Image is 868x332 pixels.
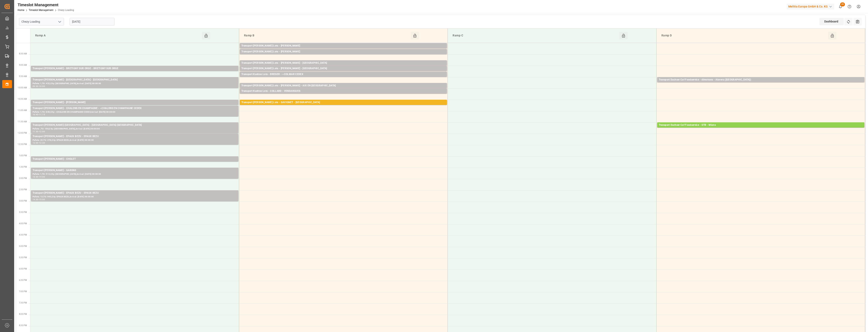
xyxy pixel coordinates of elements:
div: 14:30 [33,199,38,200]
div: Transport [PERSON_NAME] - EPAUX BEZU - EPAUX BEZU [33,134,237,139]
div: Pallets: 13,TU: 945,City: EPAUX BEZU,Arrival: [DATE] 00:00:00 [33,195,237,199]
div: Pallets: ,TU: 40,City: [GEOGRAPHIC_DATA],Arrival: [DATE] 00:00:00 [241,88,445,91]
div: 15:00 [39,199,45,200]
div: Transport Kuehne Lots - COLLARD - VENDARGUES [241,89,445,93]
div: Transport [PERSON_NAME] - GARONS [33,168,237,172]
div: Pallets: ,TU: 64,City: [GEOGRAPHIC_DATA],Arrival: [DATE] 00:00:00 [33,161,237,165]
div: 12:00 [33,142,38,144]
span: 11:30 AM [18,121,27,123]
div: Transport [PERSON_NAME] - EPAUX BEZU - EPAUX BEZU [33,191,237,195]
div: Pallets: ,TU: 100,City: RECY,Arrival: [DATE] 00:00:00 [33,105,237,108]
div: 10:00 [39,85,45,87]
span: 1:00 PM [19,154,27,157]
a: Home [18,9,24,12]
div: - [38,85,39,87]
span: 11:00 AM [18,109,27,111]
span: 9:00 AM [19,64,27,66]
div: Ramp B [242,32,411,39]
div: Transport [PERSON_NAME] - [GEOGRAPHIC_DATA] - [GEOGRAPHIC_DATA] [33,78,237,82]
div: Transport [PERSON_NAME] - CHALONS EN CHAMPAGNE - ~CHALONS EN CHAMPAGNE CEDEX [33,106,237,110]
button: open menu [56,19,63,25]
span: 9:30 AM [19,75,27,77]
span: 2:30 PM [19,188,27,191]
div: Transport [PERSON_NAME] Lots - [PERSON_NAME] - AIX EN [GEOGRAPHIC_DATA] [241,84,445,88]
span: 6:00 PM [19,268,27,270]
div: Transport [PERSON_NAME] Lots - [PERSON_NAME] - [GEOGRAPHIC_DATA] [241,67,445,71]
div: Transport [PERSON_NAME] Lots - [PERSON_NAME] - [GEOGRAPHIC_DATA] [241,61,445,65]
div: Pallets: 2,TU: 1006,City: [GEOGRAPHIC_DATA],Arrival: [DATE] 00:00:00 [241,48,445,51]
div: Transport [PERSON_NAME] Lots - [PERSON_NAME] [241,50,445,54]
div: Dashboard [819,18,844,25]
div: Melitta Europa GmbH & Co. KG [787,4,834,10]
div: 09:30 [33,85,38,87]
span: 4:00 PM [19,222,27,225]
div: Pallets: 7,TU: 640,City: CARQUEFOU,Arrival: [DATE] 00:00:00 [241,54,445,57]
span: 2:00 PM [19,177,27,179]
div: 12:30 [39,142,45,144]
div: Pallets: ,TU: 48,City: [GEOGRAPHIC_DATA],Arrival: [DATE] 00:00:00 [33,71,237,74]
div: Pallets: 4,TU: 291,City: ~COLMAR CEDEX,Arrival: [DATE] 00:00:00 [241,76,445,80]
div: Transport Dachser Cof Foodservice - STB - Mions [659,123,863,127]
div: Ramp C [451,32,619,39]
input: DD-MM-YYYY [70,18,115,25]
span: 7:30 PM [19,302,27,304]
span: 1:30 PM [19,166,27,168]
span: 3:00 PM [19,200,27,202]
div: Timeslot Management [18,2,74,8]
a: Timeslot Management [29,9,53,12]
span: 10:30 AM [18,98,27,100]
div: Transport Kuehne Lots - BREGER - ~COLMAR CEDEX [241,72,445,76]
div: 11:30 [33,131,38,132]
span: 10:00 AM [18,87,27,89]
span: 5:00 PM [19,245,27,247]
span: 8:30 PM [19,324,27,327]
div: Transport [PERSON_NAME] - CHOLET [33,157,237,161]
span: 7:00 PM [19,290,27,293]
div: Pallets: ,TU: 150,City: [GEOGRAPHIC_DATA],Arrival: [DATE] 00:00:00 [33,127,237,131]
div: 11:15 [39,114,45,115]
div: - [38,142,39,144]
span: 5:30 PM [19,256,27,259]
div: Transport [PERSON_NAME] Lots - [PERSON_NAME] [241,44,445,48]
span: 6:30 PM [19,279,27,281]
div: Pallets: ,TU: 108,City: [GEOGRAPHIC_DATA],Arrival: [DATE] 00:00:00 [241,65,445,69]
div: 12:00 [39,131,45,132]
div: Transport [PERSON_NAME] - [PERSON_NAME] [33,100,237,105]
span: 8:30 AM [19,53,27,55]
div: Pallets: 7,TU: 96,City: [GEOGRAPHIC_DATA],Arrival: [DATE] 00:00:00 [241,105,445,108]
div: Pallets: 32,TU: ,City: [GEOGRAPHIC_DATA],Arrival: [DATE] 00:00:00 [659,127,863,131]
input: Type to search/select [19,18,64,25]
div: Transport [PERSON_NAME] Lots - GAVIGNET - [GEOGRAPHIC_DATA] [241,100,445,105]
button: Help Center [845,2,854,11]
span: 4:30 PM [19,234,27,236]
span: 3:30 PM [19,211,27,213]
div: Pallets: 1,TU: 4,City: [GEOGRAPHIC_DATA] ([GEOGRAPHIC_DATA]),Arrival: [DATE] 00:00:00 [659,82,863,85]
span: 35 [840,2,845,6]
div: - [38,176,39,178]
div: Ramp A [34,32,202,39]
div: Pallets: 1,TU: 640,City: ~CHALONS EN CHAMPAGNE CEDEX,Arrival: [DATE] 00:00:00 [33,110,237,114]
div: Transport [PERSON_NAME]-[GEOGRAPHIC_DATA] - [GEOGRAPHIC_DATA]-[GEOGRAPHIC_DATA] [33,123,237,127]
div: Pallets: 2,TU: 200,City: [GEOGRAPHIC_DATA],Arrival: [DATE] 00:00:00 [241,93,445,97]
div: - [38,114,39,115]
button: show 35 new notifications [836,2,845,11]
div: 14:00 [39,176,45,178]
div: 10:45 [33,114,38,115]
div: Transport [PERSON_NAME] - BRETIGNY SUR ORGE - BRETIGNY SUR ORGE [33,67,237,71]
div: Pallets: 3,TU: 128,City: [GEOGRAPHIC_DATA],Arrival: [DATE] 00:00:00 [241,71,445,74]
button: Melitta Europa GmbH & Co. KG [787,3,836,10]
div: Ramp D [660,32,828,39]
div: Transport Dachser Cof Foodservice - dimotrans - Alovera ([GEOGRAPHIC_DATA]) [659,78,863,82]
div: - [38,131,39,132]
div: Pallets: 1,TU: 514,City: [GEOGRAPHIC_DATA],Arrival: [DATE] 00:00:00 [33,172,237,176]
span: 12:00 PM [18,132,27,134]
div: 13:30 [33,176,38,178]
span: 12:30 PM [18,143,27,145]
div: Pallets: 20,TU: 278,City: EPAUX BEZU,Arrival: [DATE] 00:00:00 [33,139,237,142]
div: - [38,199,39,200]
span: 8:00 PM [19,313,27,315]
div: Pallets: 1,TU: 432,City: [GEOGRAPHIC_DATA],Arrival: [DATE] 00:00:00 [33,82,237,85]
